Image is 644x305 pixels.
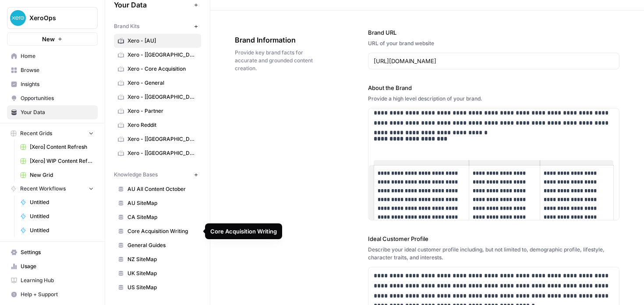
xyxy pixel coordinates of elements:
a: Core Acquisition Writing [114,224,201,238]
a: Learning Hub [7,273,98,287]
span: Xero - [[GEOGRAPHIC_DATA]] [127,93,197,101]
span: Your Data [21,108,94,116]
span: CA SiteMap [127,213,197,221]
a: Usage [7,259,98,273]
a: Xero - [[GEOGRAPHIC_DATA]] [114,90,201,104]
a: Your Data [7,105,98,119]
a: Xero - Partner [114,104,201,118]
a: Untitled [16,209,98,223]
a: Browse [7,63,98,77]
span: Usage [21,262,94,270]
span: AU All Content October [127,185,197,193]
a: Xero - [[GEOGRAPHIC_DATA]] [114,48,201,62]
span: Xero Reddit [127,121,197,129]
span: Recent Grids [20,129,52,137]
span: XeroOps [29,14,82,22]
span: UK SiteMap [127,269,197,277]
a: Xero Reddit [114,118,201,132]
span: Xero - [[GEOGRAPHIC_DATA]] [127,51,197,59]
span: Knowledge Bases [114,171,158,179]
button: New [7,32,98,46]
span: AU SiteMap [127,199,197,207]
a: US SiteMap [114,280,201,294]
span: New [42,35,55,43]
a: Xero - [AU] [114,34,201,48]
div: Provide a high level description of your brand. [368,95,620,103]
a: UK SiteMap [114,266,201,280]
a: Untitled [16,195,98,209]
label: Ideal Customer Profile [368,234,620,243]
a: Untitled [16,223,98,237]
a: Settings [7,245,98,259]
span: Xero - Partner [127,107,197,115]
span: Xero - [[GEOGRAPHIC_DATA]] [127,135,197,143]
span: Brand Information [235,35,319,45]
span: Home [21,52,94,60]
button: Recent Grids [7,127,98,140]
a: Xero - [[GEOGRAPHIC_DATA]] [114,132,201,146]
div: URL of your brand website [368,39,620,47]
label: Brand URL [368,28,620,37]
a: Home [7,49,98,63]
span: General Guides [127,241,197,249]
a: Opportunities [7,91,98,105]
a: [Xero] WIP Content Refresh [16,154,98,168]
span: Browse [21,66,94,74]
a: [Xero] Content Refresh [16,140,98,154]
a: Xero - [[GEOGRAPHIC_DATA]] [114,146,201,160]
button: Help + Support [7,287,98,301]
img: XeroOps Logo [10,10,26,26]
a: AU All Content October [114,182,201,196]
a: Xero - General [114,76,201,90]
a: Xero - Core Acquisition [114,62,201,76]
div: Describe your ideal customer profile including, but not limited to, demographic profile, lifestyl... [368,246,620,262]
span: Help + Support [21,291,94,298]
input: www.sundaysoccer.com [374,57,614,65]
label: About the Brand [368,83,620,92]
button: Recent Workflows [7,182,98,195]
a: New Grid [16,168,98,182]
span: New Grid [30,171,94,179]
span: NZ SiteMap [127,255,197,263]
button: Workspace: XeroOps [7,7,98,29]
span: Untitled [30,212,94,220]
a: Insights [7,77,98,91]
span: Insights [21,80,94,88]
span: US SiteMap [127,283,197,291]
a: NZ SiteMap [114,252,201,266]
span: Xero - [[GEOGRAPHIC_DATA]] [127,149,197,157]
span: Recent Workflows [20,185,66,193]
span: Brand Kits [114,22,139,30]
span: Untitled [30,226,94,234]
a: CA SiteMap [114,210,201,224]
span: Provide key brand facts for accurate and grounded content creation. [235,49,319,72]
span: Opportunities [21,94,94,102]
span: Settings [21,248,94,256]
span: Untitled [30,198,94,206]
span: Learning Hub [21,276,94,284]
span: [Xero] Content Refresh [30,143,94,151]
span: [Xero] WIP Content Refresh [30,157,94,165]
span: Xero - [AU] [127,37,197,45]
a: General Guides [114,238,201,252]
span: Xero - Core Acquisition [127,65,197,73]
span: Core Acquisition Writing [127,227,197,235]
span: Xero - General [127,79,197,87]
a: AU SiteMap [114,196,201,210]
